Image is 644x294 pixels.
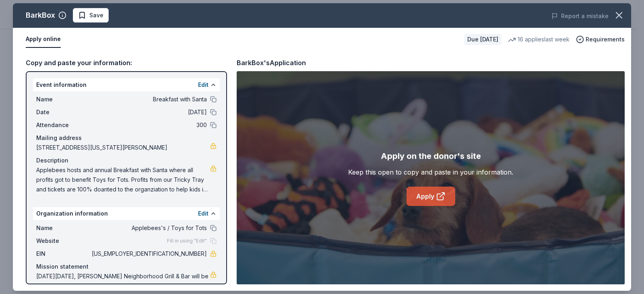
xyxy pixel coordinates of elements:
[36,262,217,271] div: Mission statement
[89,10,103,20] span: Save
[381,150,481,162] div: Apply on the donor's site
[90,95,207,104] span: Breakfast with Santa
[551,11,609,21] button: Report a mistake
[90,107,207,117] span: [DATE]
[198,80,208,90] button: Edit
[36,107,90,117] span: Date
[237,58,306,68] div: BarkBox's Application
[167,238,207,244] span: Fill in using "Edit"
[33,207,220,220] div: Organization information
[26,9,55,22] div: BarkBox
[90,120,207,130] span: 300
[407,187,455,206] a: Apply
[464,34,502,45] div: Due [DATE]
[73,8,109,23] button: Save
[36,223,90,233] span: Name
[90,249,207,259] span: [US_EMPLOYER_IDENTIFICATION_NUMBER]
[36,249,90,259] span: EIN
[26,31,61,48] button: Apply online
[36,120,90,130] span: Attendance
[576,35,625,44] button: Requirements
[198,209,208,218] button: Edit
[586,35,625,44] span: Requirements
[36,143,210,152] span: [STREET_ADDRESS][US_STATE][PERSON_NAME]
[36,156,217,165] div: Description
[36,133,217,143] div: Mailing address
[36,165,210,194] span: Applebees hosts and annual Breakfast with Santa where all profits got to benefit Toys for Tots. P...
[508,35,570,44] div: 16 applies last week
[36,95,90,104] span: Name
[33,78,220,91] div: Event information
[90,223,207,233] span: Applebees's / Toys for Tots
[36,236,90,246] span: Website
[348,167,513,177] div: Keep this open to copy and paste in your information.
[26,58,227,68] div: Copy and paste your information:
